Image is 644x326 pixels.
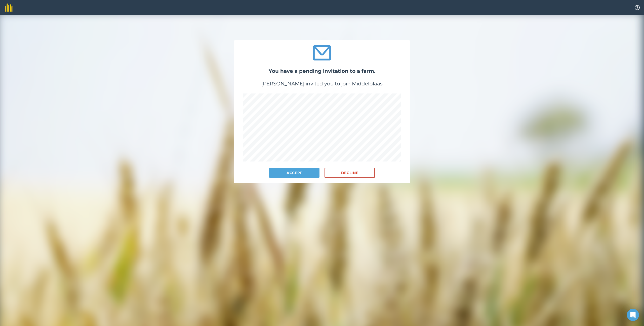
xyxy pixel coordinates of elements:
button: Accept [269,168,319,178]
img: A question mark icon [634,5,640,10]
p: [PERSON_NAME] invited you to join Middelplaas [234,80,410,87]
h2: You have a pending invitation to a farm. [234,67,410,75]
button: Decline [325,168,375,178]
div: Open Intercom Messenger [627,309,639,321]
img: fieldmargin Logo [5,4,13,12]
img: An icon showing a closed envelope [313,45,331,60]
